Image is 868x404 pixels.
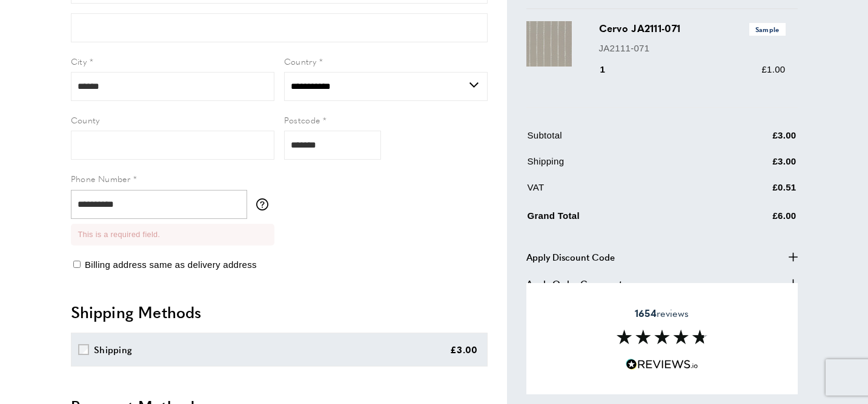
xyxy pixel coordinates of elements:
[85,259,257,270] span: Billing address same as delivery address
[528,206,712,232] td: Grand Total
[528,128,712,152] td: Subtotal
[528,180,712,204] td: VAT
[713,180,797,204] td: £0.51
[71,55,87,67] span: City
[713,154,797,178] td: £3.00
[256,198,274,210] button: More information
[71,301,488,323] h2: Shipping Methods
[761,64,785,74] span: £1.00
[526,250,615,264] span: Apply Discount Code
[284,114,320,126] span: Postcode
[526,21,572,67] img: Cervo JA2111-071
[284,55,317,67] span: Country
[526,276,622,291] span: Apply Order Comment
[528,154,712,178] td: Shipping
[94,342,132,357] div: Shipping
[635,306,657,320] strong: 1654
[626,359,698,370] img: Reviews.io 5 stars
[599,21,786,36] h3: Cervo JA2111-071
[713,206,797,232] td: £6.00
[71,172,131,184] span: Phone Number
[450,342,478,357] div: £3.00
[73,261,81,268] input: Billing address same as delivery address
[617,330,707,344] img: Reviews section
[78,229,267,241] li: This is a required field.
[749,23,786,36] span: Sample
[635,307,689,319] span: reviews
[599,62,623,77] div: 1
[713,128,797,152] td: £3.00
[599,41,786,56] p: JA2111-071
[71,114,100,126] span: County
